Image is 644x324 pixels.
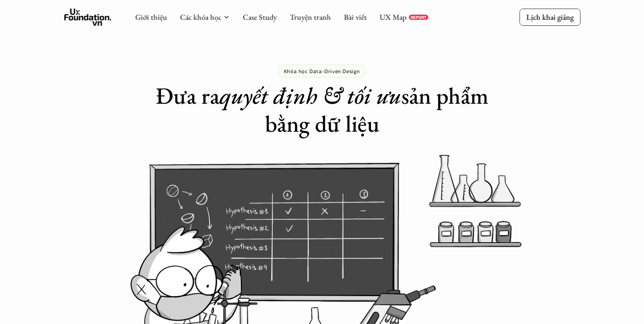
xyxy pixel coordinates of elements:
[410,15,426,20] p: REPORT
[135,12,167,22] a: Giới thiệu
[154,82,489,138] h1: Đưa ra sản phẩm bằng dữ liệu
[519,9,580,25] a: Lịch khai giảng
[243,12,277,22] a: Case Study
[219,80,401,111] em: quyết định & tối ưu
[409,15,428,20] a: REPORT
[284,68,360,74] p: Khóa học Data-Driven Design
[180,12,221,22] a: Các khóa học
[344,12,367,22] a: Bài viết
[379,12,407,22] a: UX Map
[526,12,573,22] p: Lịch khai giảng
[290,12,331,22] a: Truyện tranh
